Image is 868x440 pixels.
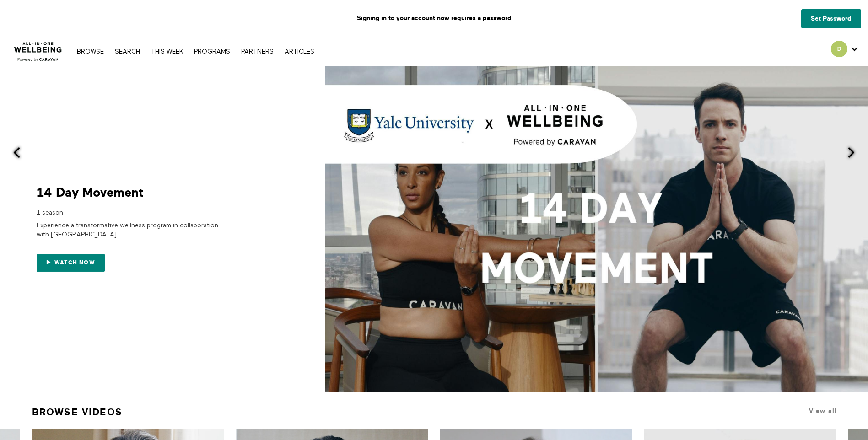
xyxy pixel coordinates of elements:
a: Browse [72,48,108,55]
a: PARTNERS [237,48,278,55]
div: Secondary [824,37,865,66]
img: CARAVAN [11,35,66,63]
a: ARTICLES [280,48,319,55]
a: THIS WEEK [146,48,188,55]
a: View all [809,408,837,414]
nav: Primary [72,47,318,56]
a: Set Password [801,9,861,28]
a: Search [110,48,145,55]
a: Browse Videos [32,402,123,422]
a: PROGRAMS [189,48,235,55]
p: Signing in to your account now requires a password [7,7,861,30]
